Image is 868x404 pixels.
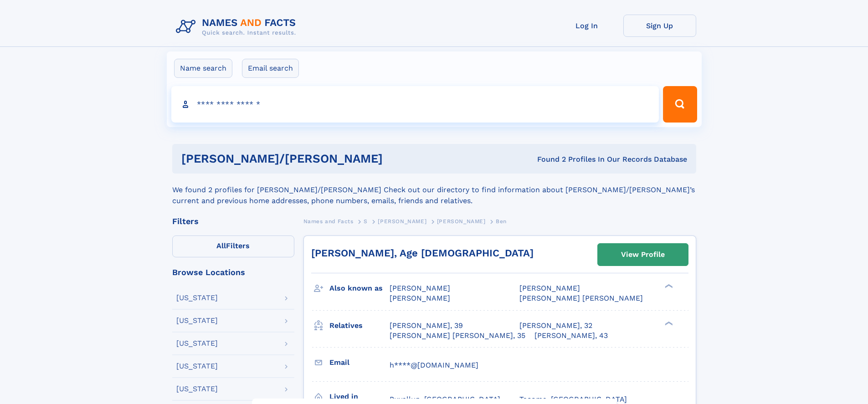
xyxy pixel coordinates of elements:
[181,153,460,164] h1: [PERSON_NAME]/[PERSON_NAME]
[172,174,696,206] div: We found 2 profiles for [PERSON_NAME]/[PERSON_NAME] Check out our directory to find information a...
[519,294,643,302] span: [PERSON_NAME] [PERSON_NAME]
[437,215,486,227] a: [PERSON_NAME]
[598,244,688,266] a: View Profile
[329,281,390,296] h3: Also known as
[663,86,697,123] button: Search Button
[216,241,226,250] span: All
[663,283,673,289] div: ❯
[176,340,218,347] div: [US_STATE]
[176,385,218,393] div: [US_STATE]
[364,215,368,227] a: S
[390,321,463,331] a: [PERSON_NAME], 39
[176,317,218,324] div: [US_STATE]
[496,218,507,225] span: Ben
[172,217,294,225] div: Filters
[176,294,218,302] div: [US_STATE]
[519,395,627,404] span: Tacoma, [GEOGRAPHIC_DATA]
[390,294,450,302] span: [PERSON_NAME]
[174,59,232,78] label: Name search
[550,15,623,37] a: Log In
[242,59,299,78] label: Email search
[390,395,500,404] span: Puyallup, [GEOGRAPHIC_DATA]
[534,331,608,341] a: [PERSON_NAME], 43
[623,15,696,37] a: Sign Up
[437,218,486,225] span: [PERSON_NAME]
[519,321,592,331] a: [PERSON_NAME], 32
[378,215,426,227] a: [PERSON_NAME]
[663,320,673,326] div: ❯
[329,318,390,333] h3: Relatives
[621,244,665,265] div: View Profile
[378,218,426,225] span: [PERSON_NAME]
[329,355,390,370] h3: Email
[172,15,303,39] img: Logo Names and Facts
[390,331,525,341] a: [PERSON_NAME] [PERSON_NAME], 35
[176,363,218,370] div: [US_STATE]
[364,218,368,225] span: S
[390,284,450,292] span: [PERSON_NAME]
[460,154,687,164] div: Found 2 Profiles In Our Records Database
[172,235,294,257] label: Filters
[303,215,354,227] a: Names and Facts
[311,247,534,259] a: [PERSON_NAME], Age [DEMOGRAPHIC_DATA]
[171,86,659,123] input: search input
[172,268,294,276] div: Browse Locations
[519,284,580,292] span: [PERSON_NAME]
